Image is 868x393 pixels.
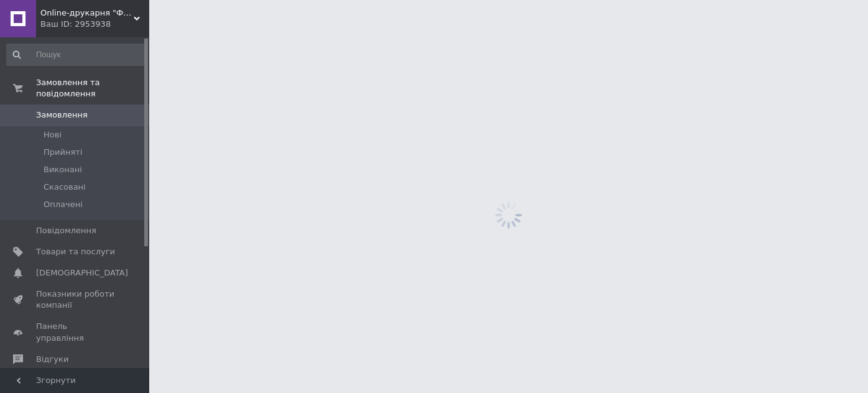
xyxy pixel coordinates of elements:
span: Панель управління [36,321,115,343]
div: Ваш ID: 2953938 [40,19,149,30]
span: Повідомлення [36,225,96,236]
span: Online-друкарня "Формат плюс". ФОП Короткевич С.О. [40,7,134,19]
span: Замовлення [36,109,88,121]
span: Замовлення та повідомлення [36,77,149,99]
img: spinner_grey-bg-hcd09dd2d8f1a785e3413b09b97f8118e7.gif [492,198,525,232]
span: Нові [44,129,62,141]
span: Прийняті [44,147,82,158]
span: Скасовані [44,182,86,193]
span: Товари та послуги [36,246,115,257]
span: [DEMOGRAPHIC_DATA] [36,267,128,279]
span: Оплачені [44,199,83,210]
span: Виконані [44,164,82,175]
span: Відгуки [36,354,68,365]
span: Показники роботи компанії [36,289,115,311]
input: Пошук [6,44,147,66]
